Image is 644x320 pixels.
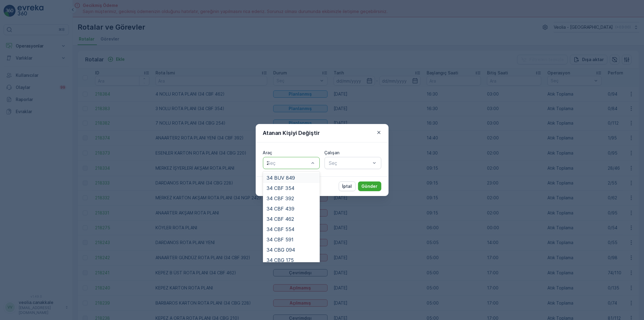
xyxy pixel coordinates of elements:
p: Seç [268,159,309,167]
span: 34 CBG 175 [267,257,294,263]
span: 34 CBF 591 [267,237,293,242]
span: 34 CBF 392 [267,196,294,201]
p: Atanan Kişiyi Değiştir [263,129,320,137]
button: İptal [339,181,356,191]
button: Gönder [358,181,381,191]
p: Gönder [362,183,378,189]
span: 34 CBF 554 [267,227,294,232]
label: Çalışan [325,150,340,155]
span: 34 CBG 094 [267,247,295,253]
label: Araç [263,150,272,155]
p: Seç [329,159,371,167]
span: 34 BUV 849 [267,175,295,181]
span: 34 CBF 462 [267,216,294,222]
p: İptal [342,183,352,189]
span: 34 CBF 439 [267,206,294,211]
span: 34 CBF 354 [267,185,294,191]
